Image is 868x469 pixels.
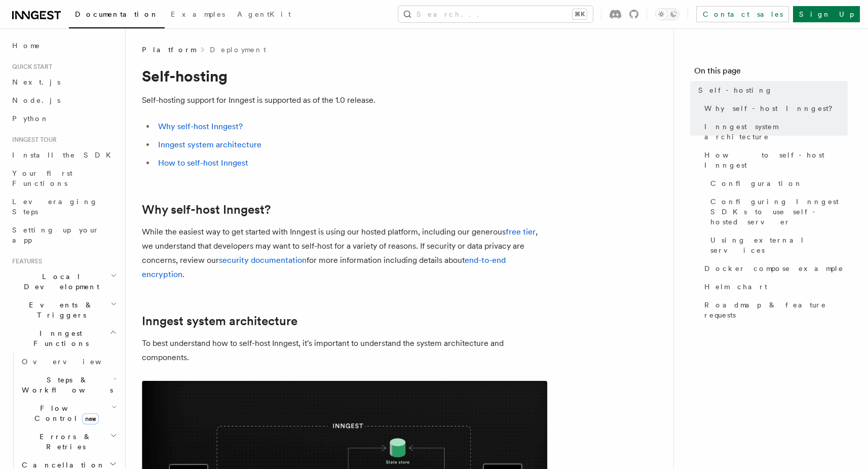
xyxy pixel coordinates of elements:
[700,99,848,118] a: Why self-host Inngest?
[12,78,60,86] span: Next.js
[704,122,848,142] span: Inngest system architecture
[18,371,119,399] button: Steps & Workflows
[158,140,261,149] a: Inngest system architecture
[82,413,99,424] span: new
[700,278,848,296] a: Helm chart
[700,259,848,278] a: Docker compose example
[655,8,680,20] button: Toggle dark mode
[710,178,803,188] span: Configuration
[12,226,99,244] span: Setting up your app
[22,358,126,366] span: Overview
[142,45,196,55] span: Platform
[12,151,117,159] span: Install the SDK
[704,263,844,273] span: Docker compose example
[8,146,119,164] a: Install the SDK
[142,314,297,328] a: Inngest system architecture
[8,109,119,128] a: Python
[18,399,119,427] button: Flow Controlnew
[8,73,119,91] a: Next.js
[8,267,119,296] button: Local Development
[210,45,266,55] a: Deployment
[706,192,848,231] a: Configuring Inngest SDKs to use self-hosted server
[142,203,271,217] a: Why self-host Inngest?
[8,91,119,109] a: Node.js
[694,65,848,81] h4: On this page
[704,282,767,292] span: Helm chart
[8,328,109,348] span: Inngest Functions
[8,63,52,71] span: Quick start
[18,432,110,452] span: Errors & Retries
[18,403,111,423] span: Flow Control
[231,3,297,27] a: AgentKit
[69,3,165,28] a: Documentation
[700,296,848,324] a: Roadmap & feature requests
[18,375,113,395] span: Steps & Workflows
[506,227,536,237] a: free tier
[704,103,840,113] span: Why self-host Inngest?
[710,197,848,227] span: Configuring Inngest SDKs to use self-hosted server
[710,235,848,255] span: Using external services
[8,36,119,55] a: Home
[75,10,159,18] span: Documentation
[8,300,110,320] span: Events & Triggers
[158,158,248,168] a: How to self-host Inngest
[8,271,110,292] span: Local Development
[18,353,119,371] a: Overview
[165,3,231,27] a: Examples
[142,336,547,365] p: To best understand how to self-host Inngest, it's important to understand the system architecture...
[142,225,547,282] p: While the easiest way to get started with Inngest is using our hosted platform, including our gen...
[706,231,848,259] a: Using external services
[158,122,243,131] a: Why self-host Inngest?
[12,41,41,51] span: Home
[698,85,773,95] span: Self-hosting
[8,192,119,221] a: Leveraging Steps
[8,164,119,192] a: Your first Functions
[12,198,98,216] span: Leveraging Steps
[700,146,848,174] a: How to self-host Inngest
[171,10,225,18] span: Examples
[8,221,119,249] a: Setting up your app
[398,6,593,22] button: Search...⌘K
[18,427,119,456] button: Errors & Retries
[8,296,119,324] button: Events & Triggers
[219,255,307,265] a: security documentation
[12,169,72,187] span: Your first Functions
[8,324,119,353] button: Inngest Functions
[8,257,42,265] span: Features
[706,174,848,192] a: Configuration
[694,81,848,99] a: Self-hosting
[793,6,860,22] a: Sign Up
[142,93,547,107] p: Self-hosting support for Inngest is supported as of the 1.0 release.
[704,300,848,320] span: Roadmap & feature requests
[12,114,49,123] span: Python
[704,150,848,170] span: How to self-host Inngest
[12,96,60,104] span: Node.js
[237,10,291,18] span: AgentKit
[696,6,789,22] a: Contact sales
[700,118,848,146] a: Inngest system architecture
[142,67,547,85] h1: Self-hosting
[8,136,57,144] span: Inngest tour
[573,9,587,19] kbd: ⌘K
